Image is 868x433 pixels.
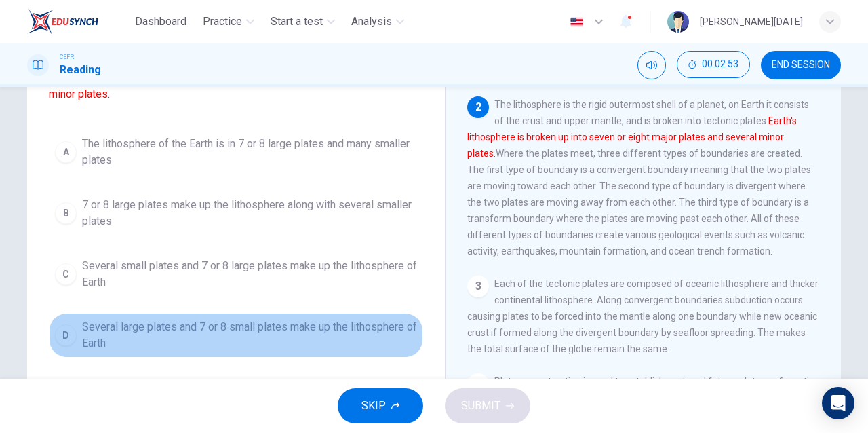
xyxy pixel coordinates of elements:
button: DSeveral large plates and 7 or 8 small plates make up the lithosphere of Earth [49,313,423,358]
span: Several large plates and 7 or 8 small plates make up the lithosphere of Earth [82,319,417,352]
button: Analysis [346,10,410,34]
div: Mute [637,51,666,79]
span: The lithosphere is the rigid outermost shell of a planet, on Earth it consists of the crust and u... [467,99,811,257]
span: 00:02:53 [702,59,738,70]
button: SKIP [338,388,423,423]
span: Each of the tectonic plates are composed of oceanic lithosphere and thicker continental lithosphe... [467,278,818,354]
font: Earth's lithosphere is broken up into seven or eight major plates and several minor plates. [467,115,797,159]
button: CSeveral small plates and 7 or 8 large plates make up the lithosphere of Earth [49,252,423,297]
span: Several small plates and 7 or 8 large plates make up the lithosphere of Earth [82,258,417,290]
div: [PERSON_NAME][DATE] [700,14,803,30]
button: Dashboard [130,10,192,34]
span: 7 or 8 large plates make up the lithosphere along with several smaller plates [82,197,417,229]
img: en [568,17,585,27]
button: AThe lithosphere of the Earth is in 7 or 8 large plates and many smaller plates [49,130,423,174]
button: Practice [197,10,260,34]
span: END SESSION [772,60,830,71]
div: D [55,324,77,346]
img: Profile picture [667,11,689,33]
span: CEFR [60,52,74,62]
div: 3 [467,276,489,297]
span: Analysis [351,14,392,30]
span: Practice [203,14,242,30]
button: 00:02:53 [677,51,750,78]
div: 2 [467,96,489,118]
button: B7 or 8 large plates make up the lithosphere along with several smaller plates [49,191,423,236]
span: SKIP [361,396,386,415]
span: The lithosphere of the Earth is in 7 or 8 large plates and many smaller plates [82,136,417,168]
img: EduSynch logo [27,8,98,35]
div: Open Intercom Messenger [822,387,854,419]
button: END SESSION [761,51,841,79]
div: A [55,141,77,163]
button: Start a test [265,10,340,34]
div: Hide [677,51,750,79]
span: Dashboard [135,14,186,30]
a: EduSynch logo [27,8,130,35]
div: 4 [467,373,489,395]
span: Start a test [271,14,323,30]
div: C [55,263,77,285]
div: B [55,202,77,224]
h1: Reading [60,62,101,78]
